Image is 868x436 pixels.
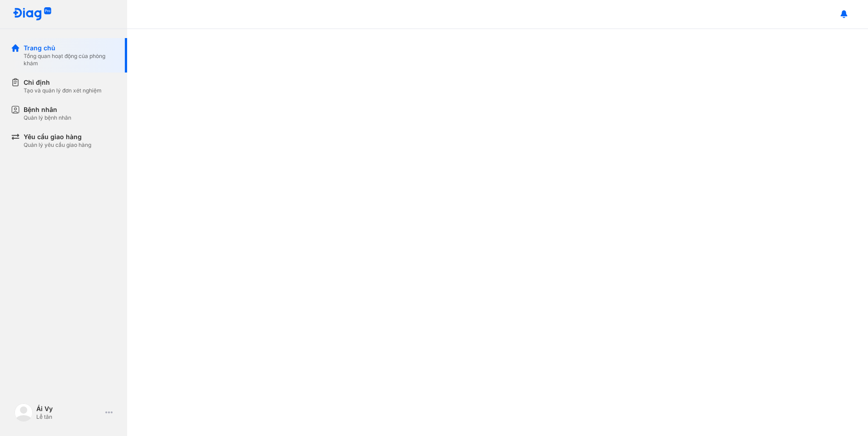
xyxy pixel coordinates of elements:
[15,403,33,421] img: logo
[36,404,102,413] div: Ái Vy
[24,87,102,94] div: Tạo và quản lý đơn xét nghiệm
[24,114,71,121] div: Quản lý bệnh nhân
[24,105,71,114] div: Bệnh nhân
[24,78,102,87] div: Chỉ định
[24,53,116,67] div: Tổng quan hoạt động của phòng khám
[24,132,91,141] div: Yêu cầu giao hàng
[24,44,116,53] div: Trang chủ
[13,7,52,21] img: logo
[36,413,102,421] div: Lễ tân
[24,141,91,149] div: Quản lý yêu cầu giao hàng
